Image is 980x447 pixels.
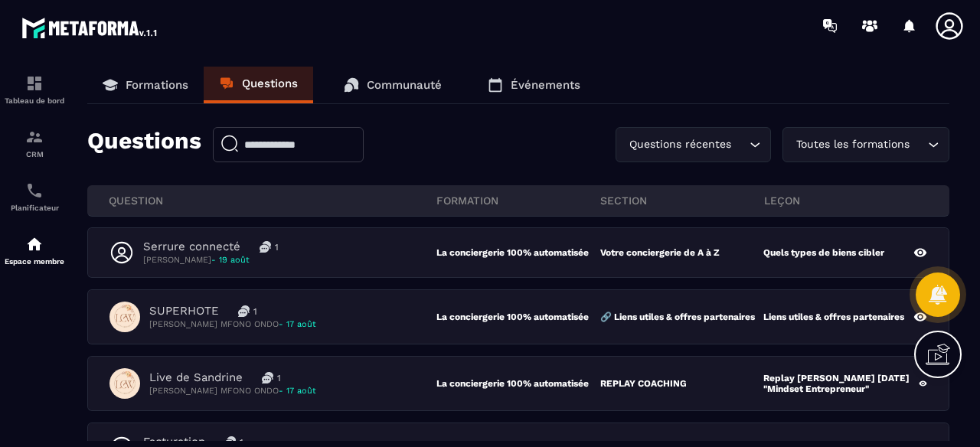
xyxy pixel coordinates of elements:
[4,204,65,212] p: Planificateur
[4,257,65,266] p: Espace membre
[734,136,746,153] input: Search for option
[260,241,271,253] img: messages
[279,386,316,396] span: - 17 août
[436,312,600,322] p: La conciergerie 100% automatisée
[600,194,764,207] p: section
[782,127,949,162] div: Search for option
[600,247,720,258] p: Votre conciergerie de A à Z
[25,74,44,93] img: formation
[87,67,204,103] a: Formations
[472,67,596,103] a: Événements
[149,304,219,318] p: SUPERHOTE
[913,136,924,153] input: Search for option
[143,240,240,254] p: Serrure connecté
[367,78,442,92] p: Communauté
[4,63,65,116] a: formationformationTableau de bord
[4,223,65,277] a: automationsautomationsEspace membre
[87,127,201,162] p: Questions
[238,305,250,317] img: messages
[143,254,279,266] p: [PERSON_NAME]
[242,77,298,90] p: Questions
[21,14,159,41] img: logo
[616,127,771,162] div: Search for option
[109,194,436,207] p: QUESTION
[211,255,250,265] span: - 19 août
[4,150,65,158] p: CRM
[149,370,243,385] p: Live de Sandrine
[275,241,279,253] p: 1
[763,247,884,258] p: Quels types de biens cibler
[763,373,919,394] p: Replay [PERSON_NAME] [DATE] "Mindset Entrepreneur"
[511,78,580,92] p: Événements
[626,136,734,153] span: Questions récentes
[4,116,65,170] a: formationformationCRM
[436,378,600,389] p: La conciergerie 100% automatisée
[763,312,904,322] p: Liens utiles & offres partenaires
[4,170,65,223] a: schedulerschedulerPlanificateur
[436,247,600,258] p: La conciergerie 100% automatisée
[149,385,316,396] p: [PERSON_NAME] MFONO ONDO
[149,318,316,330] p: [PERSON_NAME] MFONO ONDO
[262,372,273,383] img: messages
[25,235,44,253] img: automations
[792,136,913,153] span: Toutes les formations
[204,67,313,103] a: Questions
[25,128,44,146] img: formation
[253,305,257,318] p: 1
[279,319,316,329] span: - 17 août
[4,96,65,105] p: Tableau de bord
[436,194,600,207] p: FORMATION
[600,378,687,389] p: REPLAY COACHING
[25,181,44,200] img: scheduler
[126,78,188,92] p: Formations
[277,372,281,384] p: 1
[764,194,928,207] p: leçon
[600,312,755,322] p: 🔗 Liens utiles & offres partenaires
[328,67,457,103] a: Communauté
